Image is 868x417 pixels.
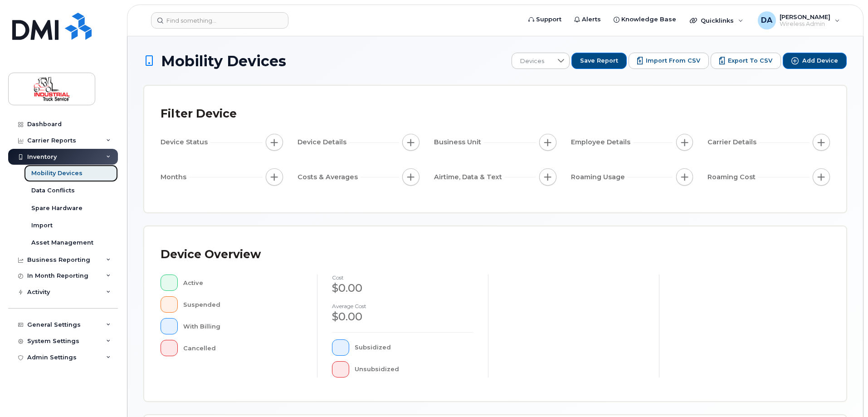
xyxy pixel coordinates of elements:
span: Add Device [802,57,838,65]
div: $0.00 [332,309,473,324]
button: Add Device [783,53,847,69]
span: Mobility Devices [161,53,286,69]
h4: cost [332,275,473,280]
span: Save Report [580,57,618,65]
button: Import from CSV [629,53,709,69]
button: Export to CSV [711,53,781,69]
span: Business Unit [434,137,484,147]
span: Roaming Cost [707,172,758,182]
h4: Average cost [332,303,473,309]
span: Costs & Averages [297,172,361,182]
span: Import from CSV [646,57,700,65]
span: Device Details [297,137,349,147]
div: Subsidized [355,339,474,356]
span: Device Status [161,137,210,147]
div: Active [183,275,303,291]
div: Unsubsidized [355,361,474,378]
div: Device Overview [161,243,261,266]
div: Filter Device [161,102,237,126]
span: Employee Details [571,137,633,147]
span: Months [161,172,189,182]
span: Carrier Details [707,137,759,147]
div: Cancelled [183,340,303,356]
div: $0.00 [332,280,473,296]
span: Devices [512,53,552,69]
div: With Billing [183,318,303,334]
span: Airtime, Data & Text [434,172,505,182]
span: Export to CSV [728,57,772,65]
span: Roaming Usage [571,172,628,182]
button: Save Report [571,53,627,69]
div: Suspended [183,296,303,313]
